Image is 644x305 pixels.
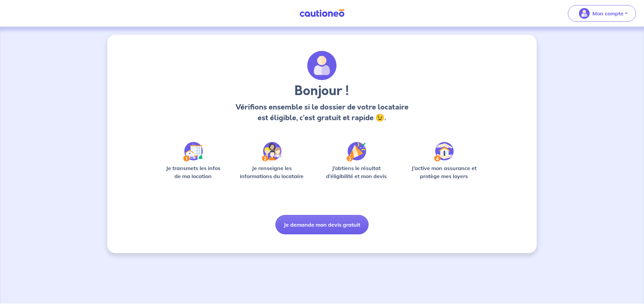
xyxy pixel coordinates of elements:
p: Mon compte [592,9,624,17]
p: Je transmets les infos de ma location [161,164,225,180]
p: Vérifions ensemble si le dossier de votre locataire est éligible, c’est gratuit et rapide 😉. [233,102,410,123]
p: Je renseigne les informations du locataire [236,164,308,180]
h3: Bonjour ! [233,83,410,99]
img: /static/c0a346edaed446bb123850d2d04ad552/Step-2.svg [262,142,281,161]
p: J’active mon assurance et protège mes loyers [405,164,483,180]
img: Cautioneo [297,9,347,17]
img: /static/bfff1cf634d835d9112899e6a3df1a5d/Step-4.svg [434,142,454,161]
p: J’obtiens le résultat d’éligibilité et mon devis [319,164,394,180]
img: archivate [307,51,337,80]
button: Je demande mon devis gratuit [275,215,369,234]
img: /static/f3e743aab9439237c3e2196e4328bba9/Step-3.svg [346,142,366,161]
img: /static/90a569abe86eec82015bcaae536bd8e6/Step-1.svg [183,142,203,161]
img: illu_account_valid_menu.svg [579,8,590,19]
button: illu_account_valid_menu.svgMon compte [568,5,636,22]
